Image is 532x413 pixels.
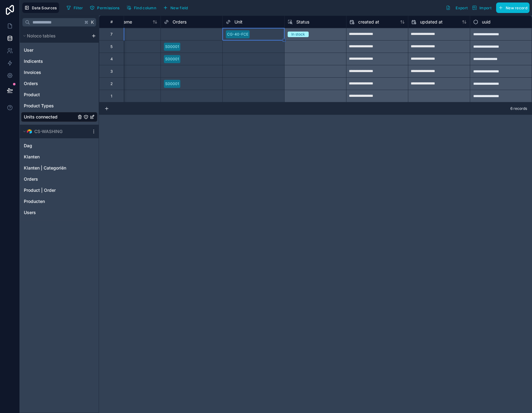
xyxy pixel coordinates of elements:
[506,6,527,10] span: New record
[110,57,113,62] div: 4
[165,56,179,62] div: S00001
[64,3,85,12] button: Filter
[110,69,113,74] div: 3
[104,19,119,24] div: #
[358,19,379,25] span: created at
[444,2,470,13] button: Export
[88,3,122,12] button: Permissions
[124,3,158,12] button: Find column
[134,6,156,10] span: Find column
[456,6,468,10] span: Export
[90,20,95,24] span: K
[88,3,124,12] a: Permissions
[170,6,188,10] span: New field
[470,2,494,13] button: Import
[227,32,248,37] div: CG-40-FCE
[479,6,491,10] span: Import
[161,3,190,12] button: New field
[74,6,83,10] span: Filter
[110,32,113,37] div: 7
[22,2,59,13] button: Data Sources
[111,94,112,99] div: 1
[420,19,443,25] span: updated at
[510,106,527,111] span: 6 records
[234,19,242,25] span: Unit
[165,81,179,87] div: S00001
[110,44,113,49] div: 5
[482,19,491,25] span: uuid
[110,81,113,86] div: 2
[296,19,309,25] span: Status
[97,6,119,10] span: Permissions
[32,6,57,10] span: Data Sources
[173,19,187,25] span: Orders
[494,2,530,13] a: New record
[165,44,179,49] div: S00001
[496,2,530,13] button: New record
